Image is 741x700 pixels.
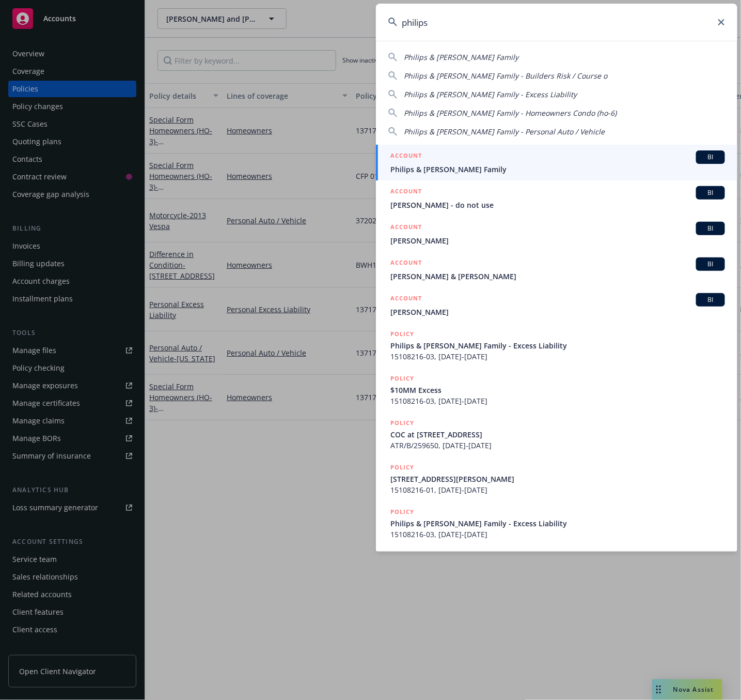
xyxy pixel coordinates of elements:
[376,412,737,456] a: POLICYCOC at [STREET_ADDRESS]ATR/B/259650, [DATE]-[DATE]
[390,186,422,199] h5: ACCOUNT
[700,295,721,305] span: BI
[390,529,725,540] span: 15108216-03, [DATE]-[DATE]
[390,385,725,395] span: $10MM Excess
[700,260,721,269] span: BI
[376,323,737,368] a: POLICYPhilips & [PERSON_NAME] Family - Excess Liability15108216-03, [DATE]-[DATE]
[404,71,607,81] span: Philips & [PERSON_NAME] Family - Builders Risk / Course o
[390,395,725,406] span: 15108216-03, [DATE]-[DATE]
[404,127,605,136] span: Philips & [PERSON_NAME] Family - Personal Auto / Vehicle
[390,429,725,440] span: COC at [STREET_ADDRESS]
[376,145,737,180] a: ACCOUNTBIPhilips & [PERSON_NAME] Family
[390,440,725,451] span: ATR/B/259650, [DATE]-[DATE]
[390,340,725,351] span: Philips & [PERSON_NAME] Family - Excess Liability
[404,108,617,118] span: Philips & [PERSON_NAME] Family - Homeowners Condo (ho-6)
[390,307,725,317] span: [PERSON_NAME]
[404,52,518,62] span: Philips & [PERSON_NAME] Family
[376,456,737,501] a: POLICY[STREET_ADDRESS][PERSON_NAME]15108216-01, [DATE]-[DATE]
[390,418,414,428] h5: POLICY
[376,368,737,412] a: POLICY$10MM Excess15108216-03, [DATE]-[DATE]
[390,200,725,210] span: [PERSON_NAME] - do not use
[376,4,737,41] input: Search...
[390,474,725,484] span: [STREET_ADDRESS][PERSON_NAME]
[390,329,414,339] h5: POLICY
[390,351,725,362] span: 15108216-03, [DATE]-[DATE]
[390,518,725,529] span: Philips & [PERSON_NAME] Family - Excess Liability
[700,153,721,162] span: BI
[390,484,725,495] span: 15108216-01, [DATE]-[DATE]
[376,501,737,545] a: POLICYPhilips & [PERSON_NAME] Family - Excess Liability15108216-03, [DATE]-[DATE]
[390,293,422,306] h5: ACCOUNT
[390,150,422,163] h5: ACCOUNT
[700,188,721,197] span: BI
[390,271,725,282] span: [PERSON_NAME] & [PERSON_NAME]
[390,164,725,175] span: Philips & [PERSON_NAME] Family
[390,373,414,384] h5: POLICY
[376,287,737,323] a: ACCOUNTBI[PERSON_NAME]
[376,252,737,287] a: ACCOUNTBI[PERSON_NAME] & [PERSON_NAME]
[404,89,577,99] span: Philips & [PERSON_NAME] Family - Excess Liability
[376,216,737,252] a: ACCOUNTBI[PERSON_NAME]
[700,224,721,233] span: BI
[390,257,422,270] h5: ACCOUNT
[390,507,414,517] h5: POLICY
[390,222,422,234] h5: ACCOUNT
[390,235,725,246] span: [PERSON_NAME]
[390,462,414,473] h5: POLICY
[376,180,737,216] a: ACCOUNTBI[PERSON_NAME] - do not use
